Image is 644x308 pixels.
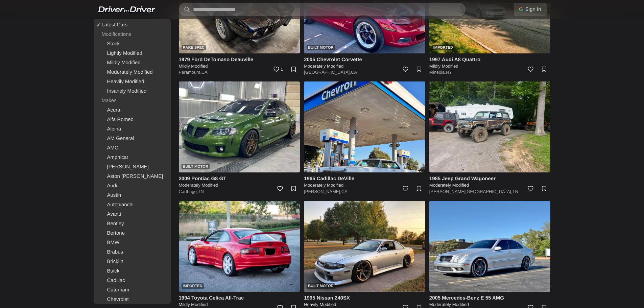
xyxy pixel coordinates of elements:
[95,134,169,143] a: AM General
[95,200,169,210] a: Autobianchi
[179,294,300,308] a: 1994 Toyota Celica All-Trac Mildly Modified
[304,201,425,292] a: Built Motor
[182,45,206,50] div: Rare Spec
[429,302,551,308] h5: Moderately Modified
[95,191,169,200] a: Austin
[307,283,335,289] div: Built Motor
[304,175,425,188] a: 1965 Cadillac DeVille Moderately Modified
[179,175,300,182] h4: 2009 Pontiac G8 GT
[95,124,169,134] a: Alpina
[179,189,198,194] a: Carthage,
[95,87,169,96] a: Insanely Modified
[304,63,425,69] h5: Moderately Modified
[95,295,169,304] a: Chevrolet
[304,182,425,188] h5: Moderately Modified
[304,81,425,172] img: 1965 Cadillac DeVille for sale
[429,175,551,188] a: 1985 Jeep Grand Wagoneer Moderately Modified
[446,70,452,75] a: NY
[95,105,169,115] a: Acura
[514,3,547,16] a: Sign In
[179,63,300,69] h5: Mildly Modified
[304,175,425,182] h4: 1965 Cadillac DeVille
[179,56,300,63] h4: 1979 Ford DeTomaso Deauville
[95,49,169,58] a: Lightly Modified
[429,56,551,63] h4: 1997 Audi A8 Quattro
[95,20,169,30] a: Latest Cars
[429,81,551,172] img: 1985 Jeep Grand Wagoneer for sale
[429,182,551,188] h5: Moderately Modified
[95,115,169,124] a: Alfa Romeo
[429,175,551,182] h4: 1985 Jeep Grand Wagoneer
[95,266,169,276] a: Buick
[179,175,300,188] a: 2009 Pontiac G8 GT Moderately Modified
[429,56,551,69] a: 1997 Audi A8 Quattro Mildly Modified
[179,70,201,75] a: Paramount,
[95,172,169,181] a: Aston [PERSON_NAME]
[198,189,204,194] a: TN
[304,294,425,308] a: 1995 Nissan 240SX Heavily Modified
[179,81,300,172] a: Built Motor
[95,39,169,49] a: Stock
[179,294,300,302] h4: 1994 Toyota Celica All-Trac
[95,276,169,285] a: Cadillac
[304,294,425,302] h4: 1995 Nissan 240SX
[95,238,169,247] a: BMW
[179,201,300,292] img: 1994 Toyota Celica All-Trac for sale
[182,283,204,289] div: Imported
[351,70,357,75] a: CA
[201,70,208,75] a: CA
[95,285,169,295] a: Caterham
[429,294,551,308] a: 2005 Mercedes-Benz E 55 AMG Moderately Modified
[429,201,551,292] img: 2005 Mercedes-Benz E 55 AMG for sale
[182,164,210,169] div: Built Motor
[341,189,348,194] a: CA
[304,56,425,69] a: 2005 Chevrolet Corvette Moderately Modified
[95,96,169,105] div: Makes
[429,294,551,302] h4: 2005 Mercedes-Benz E 55 AMG
[95,68,169,77] a: Moderately Modified
[95,229,169,238] a: Bertone
[304,302,425,308] h5: Heavily Modified
[179,56,300,69] a: 1979 Ford DeTomaso Deauville Mildly Modified
[270,63,285,78] a: 1
[95,257,169,266] a: Bricklin
[179,201,300,292] a: Imported
[307,45,335,50] div: Built Motor
[95,143,169,153] a: AMC
[179,182,300,188] h5: Moderately Modified
[95,219,169,229] a: Bentley
[95,30,169,39] div: Modifications
[429,189,512,194] a: [PERSON_NAME][GEOGRAPHIC_DATA],
[95,247,169,257] a: Brabus
[429,70,446,75] a: Mineola,
[432,45,454,50] div: Imported
[179,302,300,308] h5: Mildly Modified
[179,81,300,172] img: 2009 Pontiac G8 GT for sale
[304,189,341,194] a: [PERSON_NAME],
[95,210,169,219] a: Avanti
[304,70,351,75] a: [GEOGRAPHIC_DATA],
[95,77,169,87] a: Heavily Modified
[95,162,169,172] a: [PERSON_NAME]
[95,58,169,68] a: Mildly Modified
[429,63,551,69] h5: Mildly Modified
[512,189,518,194] a: TN
[95,181,169,191] a: Audi
[95,153,169,162] a: Amphicar
[304,201,425,292] img: 1995 Nissan 240SX for sale
[304,56,425,63] h4: 2005 Chevrolet Corvette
